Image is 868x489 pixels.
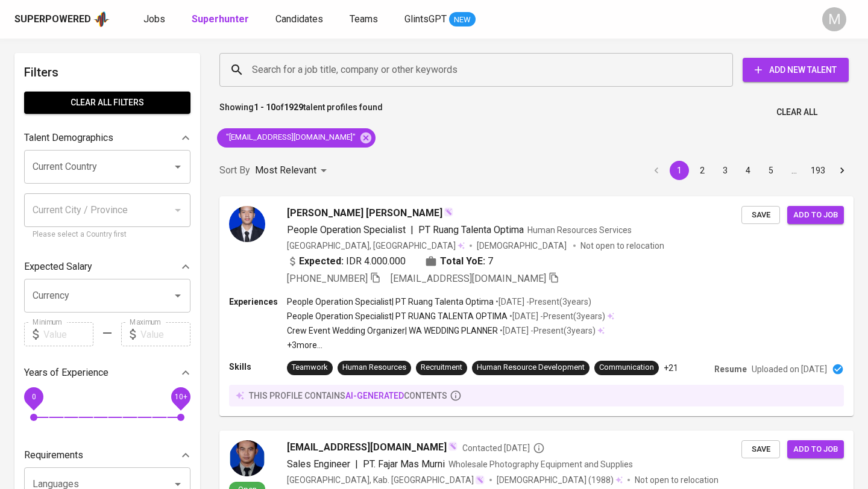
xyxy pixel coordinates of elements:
span: | [410,223,414,237]
div: M [822,7,846,31]
div: … [784,164,804,176]
span: 10+ [174,393,187,401]
span: Jobs [143,13,165,25]
h6: Filters [24,63,190,82]
button: Add to job [787,206,844,225]
button: Go to page 3 [715,161,735,180]
div: Human Resources [342,362,406,373]
button: Clear All [772,101,822,123]
button: page 1 [670,161,689,180]
span: | [355,457,358,472]
span: Save [747,443,774,456]
span: 0 [31,393,36,401]
svg: By Jakarta recruiter [533,442,545,454]
span: Add to job [793,208,838,222]
p: • [DATE] - Present ( 3 years ) [498,325,596,337]
div: Expected Salary [24,255,190,279]
a: Superhunter [192,12,251,27]
button: Add New Talent [743,58,849,82]
span: [PHONE_NUMBER] [287,273,368,284]
button: Clear All filters [24,92,190,114]
span: PT. Fajar Mas Murni [363,458,445,470]
button: Open [169,158,186,175]
span: 7 [488,254,493,269]
div: [GEOGRAPHIC_DATA], [GEOGRAPHIC_DATA] [287,240,465,252]
span: Save [747,208,774,222]
div: Most Relevant [255,160,331,182]
p: Expected Salary [24,260,92,274]
a: Teams [350,12,380,27]
p: People Operation Specialist | PT RUANG TALENTA OPTIMA [287,310,508,322]
div: Teamwork [292,362,328,373]
p: this profile contains contents [249,390,447,402]
div: Talent Demographics [24,126,190,150]
p: Uploaded on [DATE] [752,363,827,375]
span: Candidates [275,13,323,25]
span: [DEMOGRAPHIC_DATA] [497,474,588,486]
span: [EMAIL_ADDRESS][DOMAIN_NAME] [391,273,546,284]
div: [GEOGRAPHIC_DATA], Kab. [GEOGRAPHIC_DATA] [287,474,485,486]
span: [PERSON_NAME] [PERSON_NAME] [287,206,442,220]
span: Human Resources Services [527,225,632,235]
span: Add New Talent [752,63,839,78]
span: Contacted [DATE] [462,442,545,454]
img: app logo [93,10,110,28]
span: People Operation Specialist [287,224,406,235]
p: Years of Experience [24,366,108,380]
a: [PERSON_NAME] [PERSON_NAME]People Operation Specialist|PT Ruang Talenta OptimaHuman Resources Ser... [219,196,854,416]
div: Recruitment [421,362,462,373]
p: People Operation Specialist | PT Ruang Talenta Optima [287,296,494,308]
p: Requirements [24,448,83,463]
p: Most Relevant [255,163,316,178]
button: Add to job [787,440,844,459]
button: Go to next page [832,161,852,180]
img: magic_wand.svg [444,207,453,217]
span: Clear All [776,105,817,120]
button: Go to page 4 [738,161,758,180]
b: 1 - 10 [254,102,275,112]
img: 26a456801687b08c988afe20801faa93.jpg [229,206,265,242]
input: Value [43,322,93,346]
b: Superhunter [192,13,249,25]
span: AI-generated [345,391,404,400]
p: Not open to relocation [635,474,719,486]
b: Expected: [299,254,344,269]
img: magic_wand.svg [475,475,485,485]
button: Save [741,440,780,459]
span: PT Ruang Talenta Optima [418,224,524,235]
span: [DEMOGRAPHIC_DATA] [477,240,568,252]
span: Clear All filters [34,95,181,110]
button: Go to page 2 [693,161,712,180]
p: +3 more ... [287,339,614,351]
p: Showing of talent profiles found [219,101,383,123]
b: Total YoE: [440,254,485,269]
span: NEW [449,14,476,26]
input: Value [140,322,190,346]
button: Save [741,206,780,225]
div: Superpowered [14,13,91,26]
span: Teams [350,13,378,25]
b: 1929 [284,102,303,112]
p: • [DATE] - Present ( 3 years ) [494,296,591,308]
button: Open [169,287,186,304]
p: Experiences [229,296,287,308]
p: Not open to relocation [580,240,664,252]
button: Go to page 193 [807,161,829,180]
span: GlintsGPT [404,13,447,25]
div: Years of Experience [24,361,190,385]
div: Requirements [24,443,190,467]
div: (1988) [497,474,623,486]
a: Jobs [143,12,168,27]
span: "[EMAIL_ADDRESS][DOMAIN_NAME]" [217,132,363,143]
div: IDR 4.000.000 [287,254,406,269]
p: Skills [229,361,287,373]
img: magic_wand.svg [448,441,458,451]
button: Go to page 5 [761,161,781,180]
div: Human Resource Development [477,362,585,373]
img: 06d63c3163b0b59a59c0bd3544c62eb2.jpg [229,440,265,476]
a: Superpoweredapp logo [14,10,110,28]
p: Crew Event Wedding Organizer | WA WEDDING PLANNER [287,325,498,337]
p: Resume [714,363,747,375]
a: GlintsGPT NEW [404,12,476,27]
nav: pagination navigation [645,161,854,180]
